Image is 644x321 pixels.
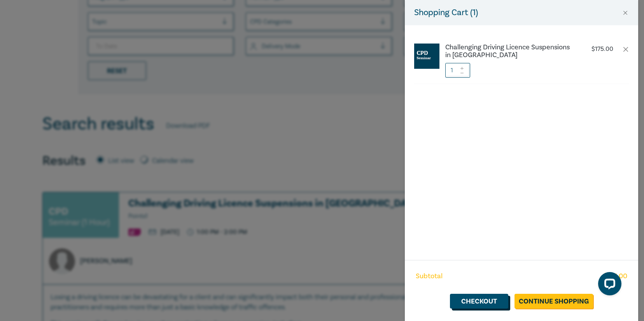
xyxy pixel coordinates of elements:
[414,44,439,69] img: CPD%20Seminar.jpg
[591,45,613,53] p: $ 175.00
[622,9,629,16] button: Close
[416,271,443,281] span: Subtotal
[445,63,470,78] input: 1
[592,269,625,302] iframe: LiveChat chat widget
[514,294,593,309] a: Continue Shopping
[414,6,478,19] h5: Shopping Cart ( 1 )
[450,294,508,309] a: Checkout
[445,44,574,59] a: Challenging Driving Licence Suspensions in [GEOGRAPHIC_DATA]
